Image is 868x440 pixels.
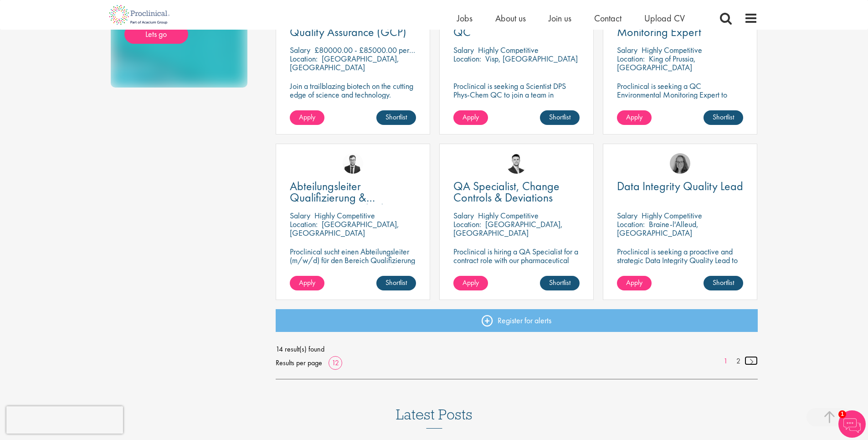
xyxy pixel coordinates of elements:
[617,110,652,125] a: Apply
[276,309,758,332] a: Register for alerts
[462,278,479,287] span: Apply
[290,45,310,55] span: Salary
[6,406,123,434] iframe: reCAPTCHA
[617,53,645,64] span: Location:
[299,112,315,122] span: Apply
[644,12,685,24] a: Upload CV
[453,110,488,125] a: Apply
[290,82,416,99] p: Join a trailblazing biotech on the cutting edge of science and technology.
[617,247,743,273] p: Proclinical is seeking a proactive and strategic Data Integrity Quality Lead to join a dynamic team.
[299,278,315,287] span: Apply
[453,181,580,203] a: QA Specialist, Change Controls & Deviations
[626,112,642,122] span: Apply
[626,278,642,287] span: Apply
[343,153,363,174] img: Antoine Mortiaux
[594,12,621,24] a: Contact
[642,45,702,55] p: Highly Competitive
[329,358,342,368] a: 12
[719,356,732,367] a: 1
[485,53,578,64] p: Visp, [GEOGRAPHIC_DATA]
[453,247,580,273] p: Proclinical is hiring a QA Specialist for a contract role with our pharmaceutical client based in...
[838,410,846,418] span: 1
[290,210,310,221] span: Salary
[540,110,580,125] a: Shortlist
[453,178,560,205] span: QA Specialist, Change Controls & Deviations
[453,82,580,108] p: Proclinical is seeking a Scientist DPS Phys-Chem QC to join a team in [GEOGRAPHIC_DATA]
[617,210,637,221] span: Salary
[276,342,758,356] span: 14 result(s) found
[540,276,580,290] a: Shortlist
[617,178,743,194] span: Data Integrity Quality Lead
[617,219,699,238] p: Braine-l'Alleud, [GEOGRAPHIC_DATA]
[290,181,416,203] a: Abteilungsleiter Qualifizierung & Kalibrierung (m/w/d)
[670,153,690,174] img: Ingrid Aymes
[453,45,474,55] span: Salary
[290,219,318,229] span: Location:
[704,110,743,125] a: Shortlist
[453,15,580,38] a: Scientist DPS Phys-Chem QC
[457,12,473,24] a: Jobs
[376,110,416,125] a: Shortlist
[495,12,526,24] a: About us
[549,12,571,24] a: Join us
[838,410,866,438] img: Chatbot
[704,276,743,290] a: Shortlist
[478,45,539,55] p: Highly Competitive
[453,276,488,290] a: Apply
[453,219,481,229] span: Location:
[617,45,637,55] span: Salary
[506,153,527,174] img: Joshua Godden
[290,247,416,290] p: Proclinical sucht einen Abteilungsleiter (m/w/d) für den Bereich Qualifizierung zur Verstärkung d...
[314,210,375,221] p: Highly Competitive
[453,210,474,221] span: Salary
[290,110,324,125] a: Apply
[617,15,743,38] a: QC Environmental Monitoring Expert
[396,407,473,429] h3: Latest Posts
[453,53,481,64] span: Location:
[290,53,399,72] p: [GEOGRAPHIC_DATA], [GEOGRAPHIC_DATA]
[276,356,322,370] span: Results per page
[732,356,745,367] a: 2
[462,112,479,122] span: Apply
[617,82,743,116] p: Proclinical is seeking a QC Environmental Monitoring Expert to support quality control operations...
[124,25,188,44] a: Lets go
[642,210,702,221] p: Highly Competitive
[290,15,416,38] a: Senior Manager, R&D Quality Assurance (GCP)
[290,276,324,290] a: Apply
[376,276,416,290] a: Shortlist
[453,219,563,238] p: [GEOGRAPHIC_DATA], [GEOGRAPHIC_DATA]
[478,210,539,221] p: Highly Competitive
[314,45,431,55] p: £80000.00 - £85000.00 per annum
[290,219,399,238] p: [GEOGRAPHIC_DATA], [GEOGRAPHIC_DATA]
[290,178,393,217] span: Abteilungsleiter Qualifizierung & Kalibrierung (m/w/d)
[617,53,696,72] p: King of Prussia, [GEOGRAPHIC_DATA]
[617,219,645,229] span: Location:
[617,276,652,290] a: Apply
[290,53,318,64] span: Location:
[617,181,743,192] a: Data Integrity Quality Lead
